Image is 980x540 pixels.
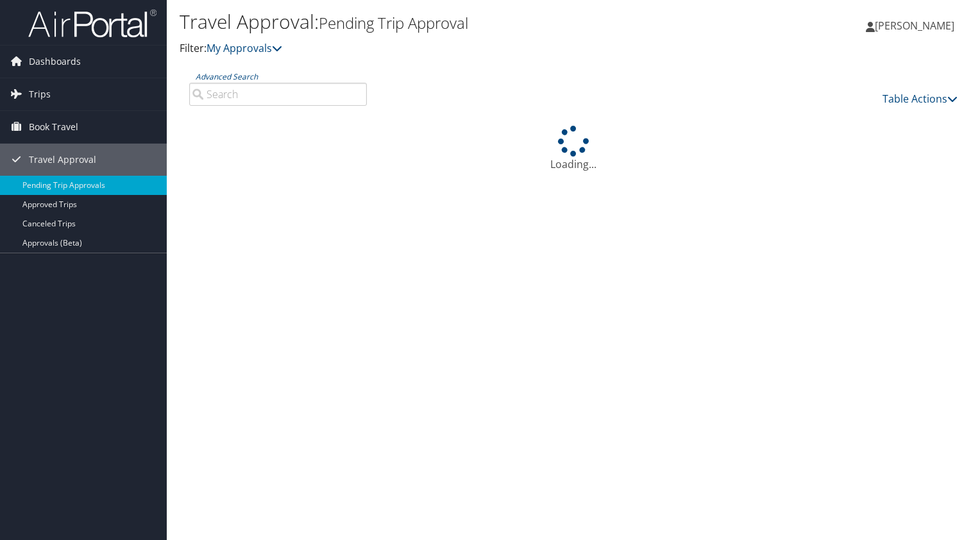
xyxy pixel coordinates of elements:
span: Dashboards [29,46,81,78]
span: Book Travel [29,111,78,143]
small: Pending Trip Approval [319,12,468,33]
p: Filter: [180,40,705,57]
span: [PERSON_NAME] [875,19,954,33]
a: Advanced Search [196,71,258,82]
div: Loading... [180,126,967,172]
span: Trips [29,78,51,110]
span: Travel Approval [29,144,96,176]
a: Table Actions [883,92,958,106]
img: airportal-logo.png [28,8,156,38]
input: Advanced Search [189,83,367,106]
a: [PERSON_NAME] [866,6,967,45]
h1: Travel Approval: [180,8,705,35]
a: My Approvals [207,41,282,55]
